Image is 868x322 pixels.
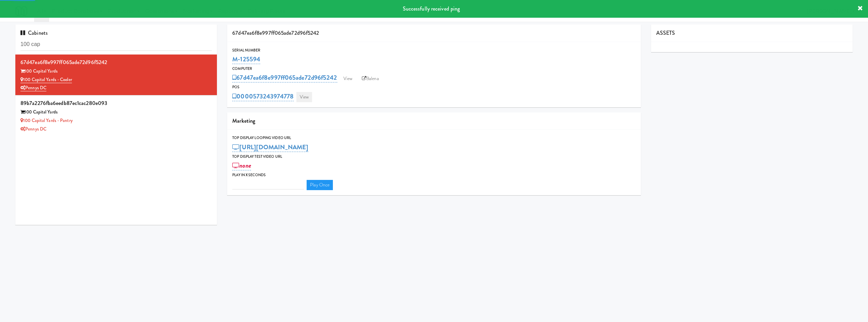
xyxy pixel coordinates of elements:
[232,135,635,141] div: Top Display Looping Video Url
[15,55,217,95] li: 67d47ea6f8e997ff065ade72d96f5242100 Capital Yards 100 Capital Yards - CoolerPennys DC
[232,117,255,125] span: Marketing
[358,74,382,84] a: Balena
[20,108,212,117] div: 100 Capital Yards
[232,153,635,160] div: Top Display Test Video Url
[232,142,308,152] a: [URL][DOMAIN_NAME]
[20,76,72,83] a: 100 Capital Yards - Cooler
[232,84,635,91] div: POS
[20,85,46,91] a: Pennys DC
[232,65,635,72] div: Computer
[20,38,212,51] input: Search cabinets
[20,117,73,124] a: 100 Capital Yards - Pantry
[20,67,212,76] div: 100 Capital Yards
[15,95,217,136] li: 89b7a2276fba6eedb87ec1cac280e093100 Capital Yards 100 Capital Yards - PantryPennys DC
[232,161,251,170] a: none
[340,74,356,84] a: View
[232,92,294,101] a: 0000573243974778
[403,5,460,13] span: Successfully received ping
[296,92,312,102] a: View
[20,57,212,67] div: 67d47ea6f8e997ff065ade72d96f5242
[232,47,635,54] div: Serial Number
[20,29,48,37] span: Cabinets
[232,55,260,64] a: M-125594
[20,98,212,108] div: 89b7a2276fba6eedb87ec1cac280e093
[227,25,641,42] div: 67d47ea6f8e997ff065ade72d96f5242
[232,73,337,82] a: 67d47ea6f8e997ff065ade72d96f5242
[307,180,333,190] a: Play Once
[656,29,675,37] span: ASSETS
[232,172,635,179] div: Play in X seconds
[20,126,46,132] a: Pennys DC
